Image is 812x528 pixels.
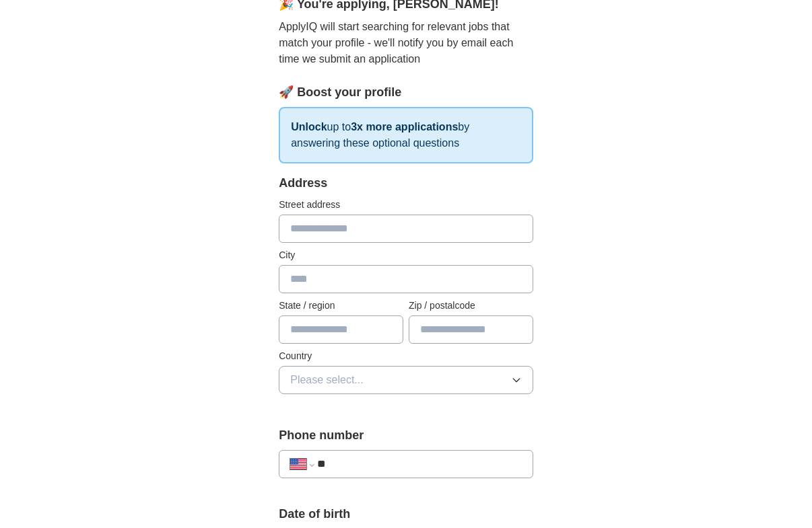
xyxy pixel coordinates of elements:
strong: 3x more applications [351,121,458,133]
p: up to by answering these optional questions [279,107,533,163]
label: Street address [279,198,533,212]
label: Date of birth [279,505,533,523]
span: Please select... [290,372,364,388]
label: Phone number [279,426,533,445]
label: City [279,248,533,262]
strong: Unlock [291,121,327,133]
button: Please select... [279,366,533,394]
div: 🚀 Boost your profile [279,83,533,102]
p: ApplyIQ will start searching for relevant jobs that match your profile - we'll notify you by emai... [279,19,533,67]
div: Address [279,174,533,192]
label: State / region [279,299,403,313]
label: Country [279,349,533,363]
label: Zip / postalcode [409,299,533,313]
